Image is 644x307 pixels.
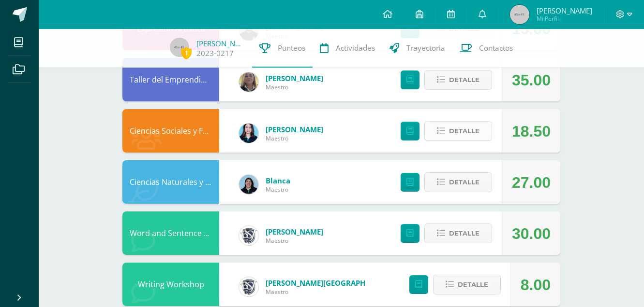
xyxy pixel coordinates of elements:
[266,176,290,185] a: Blanca
[512,110,551,153] div: 18.50
[424,223,492,243] button: Detalle
[449,122,479,140] span: Detalle
[424,121,492,141] button: Detalle
[122,263,219,306] div: Writing Workshop
[196,39,245,48] a: [PERSON_NAME]
[239,226,258,245] img: cf0f0e80ae19a2adee6cb261b32f5f36.png
[433,275,501,294] button: Detalle
[458,276,488,293] span: Detalle
[266,237,323,245] span: Maestro
[424,70,492,90] button: Detalle
[512,58,551,102] div: 35.00
[196,48,234,58] a: 2023-0217
[266,227,323,237] a: [PERSON_NAME]
[424,172,492,192] button: Detalle
[266,288,382,296] span: Maestro
[512,161,551,204] div: 27.00
[512,212,551,255] div: 30.00
[313,29,382,68] a: Actividades
[266,125,323,134] a: [PERSON_NAME]
[122,160,219,204] div: Ciencias Naturales y Lab
[122,211,219,255] div: Word and Sentence Study
[122,109,219,153] div: Ciencias Sociales y Formación Ciudadana
[122,58,219,101] div: Taller del Emprendimiento
[170,38,189,57] img: 45x45
[521,263,551,307] div: 8.00
[449,173,479,191] span: Detalle
[239,124,258,143] img: cccdcb54ef791fe124cc064e0dd18e00.png
[266,185,290,194] span: Maestro
[449,224,479,242] span: Detalle
[181,47,192,59] span: 1
[239,72,258,92] img: c96224e79309de7917ae934cbb5c0b01.png
[510,5,529,24] img: 45x45
[336,43,375,53] span: Actividades
[266,73,323,83] a: [PERSON_NAME]
[278,43,305,53] span: Punteos
[266,278,382,288] a: [PERSON_NAME][GEOGRAPHIC_DATA]
[266,134,323,142] span: Maestro
[406,43,445,53] span: Trayectoria
[252,29,313,68] a: Punteos
[239,277,258,296] img: 16c3d0cd5e8cae4aecb86a0a5c6f5782.png
[537,6,592,15] span: [PERSON_NAME]
[382,29,452,68] a: Trayectoria
[449,71,479,89] span: Detalle
[479,43,513,53] span: Contactos
[266,83,323,91] span: Maestro
[452,29,520,68] a: Contactos
[537,14,592,23] span: Mi Perfil
[239,175,258,194] img: 6df1b4a1ab8e0111982930b53d21c0fa.png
